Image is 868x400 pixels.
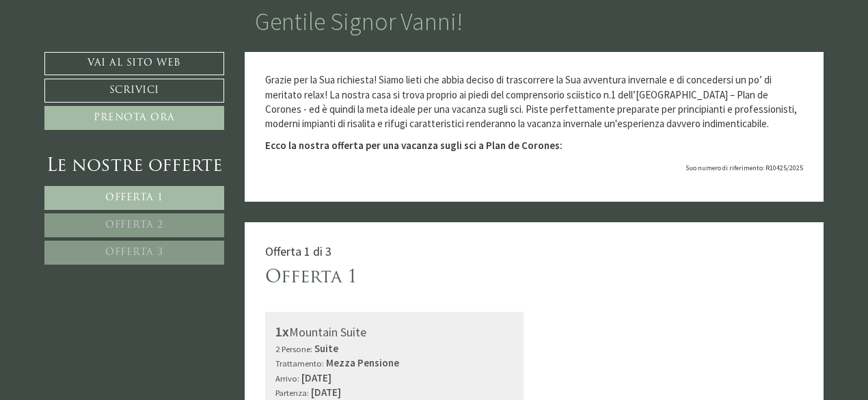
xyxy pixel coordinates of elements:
div: giovedì [243,10,296,32]
div: Offerta 1 [265,265,357,291]
span: Offerta 1 di 3 [265,243,331,259]
strong: Ecco la nostra offerta per una vacanza sugli sci a Plan de Corones: [265,139,562,152]
div: Buon giorno, come possiamo aiutarla? [10,36,188,75]
div: Le nostre offerte [44,154,224,179]
a: Vai al sito web [44,52,224,75]
span: Suo numero di riferimento: R10425/2025 [686,163,803,172]
small: 2 Persone: [275,343,312,354]
span: Offerta 3 [105,248,163,258]
b: 1x [275,323,289,340]
small: Arrivo: [275,373,299,384]
b: [DATE] [301,371,331,384]
a: Prenota ora [44,106,224,130]
p: Grazie per la Sua richiesta! Siamo lieti che abbia deciso di trascorrere la Sua avventura inverna... [265,72,804,131]
button: Invia [464,360,539,384]
small: Partenza: [275,387,309,398]
div: Montis – Active Nature Spa [21,39,181,49]
div: Mountain Suite [275,322,514,342]
b: [DATE] [311,386,341,399]
span: Offerta 2 [105,220,163,230]
small: 18:29 [21,64,181,72]
a: Scrivici [44,79,224,103]
b: Suite [314,342,338,355]
b: Mezza Pensione [326,356,399,369]
span: Offerta 1 [105,193,163,203]
small: Trattamento: [275,358,324,369]
h1: Gentile Signor Vanni! [255,8,463,36]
